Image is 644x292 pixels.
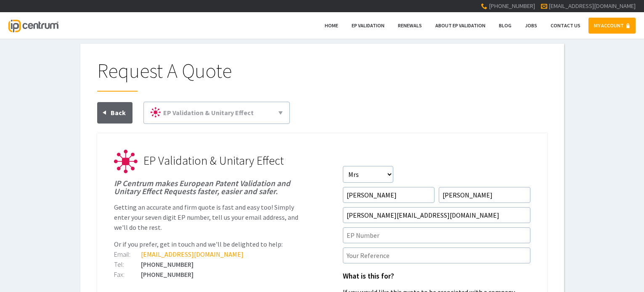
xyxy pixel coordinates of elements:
div: Tel: [114,261,141,268]
a: Contact Us [545,18,586,34]
input: EP Number [343,227,530,243]
a: [EMAIL_ADDRESS][DOMAIN_NAME] [549,2,636,10]
span: Contact Us [551,22,580,29]
span: Jobs [525,22,537,29]
a: EP Validation [346,18,390,34]
span: EP Validation & Unitary Effect [143,153,284,168]
a: Renewals [392,18,427,34]
span: EP Validation [352,22,384,29]
input: First Name [343,187,435,203]
input: Surname [439,187,530,203]
a: [EMAIL_ADDRESS][DOMAIN_NAME] [141,250,244,258]
a: Back [97,102,133,124]
span: Back [111,108,126,117]
p: Getting an accurate and firm quote is fast and easy too! Simply enter your seven digit EP number,... [114,202,302,232]
a: MY ACCOUNT [588,18,636,34]
a: Home [319,18,344,34]
span: Home [325,22,338,29]
div: [PHONE_NUMBER] [114,271,302,278]
div: Fax: [114,271,141,278]
span: About EP Validation [435,22,485,29]
a: IP Centrum [8,12,58,39]
h1: IP Centrum makes European Patent Validation and Unitary Effect Requests faster, easier and safer. [114,179,302,195]
h1: Request A Quote [97,61,547,92]
a: Jobs [519,18,543,34]
span: [PHONE_NUMBER] [489,2,535,10]
div: Email: [114,251,141,258]
div: [PHONE_NUMBER] [114,261,302,268]
span: EP Validation & Unitary Effect [163,108,254,117]
a: Blog [493,18,517,34]
span: Blog [499,22,511,29]
p: Or if you prefer, get in touch and we'll be delighted to help: [114,239,302,249]
span: Renewals [398,22,422,29]
input: Your Reference [343,247,530,263]
h1: What is this for? [343,273,530,280]
a: About EP Validation [430,18,491,34]
a: EP Validation & Unitary Effect [147,105,286,120]
input: Email [343,207,530,223]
